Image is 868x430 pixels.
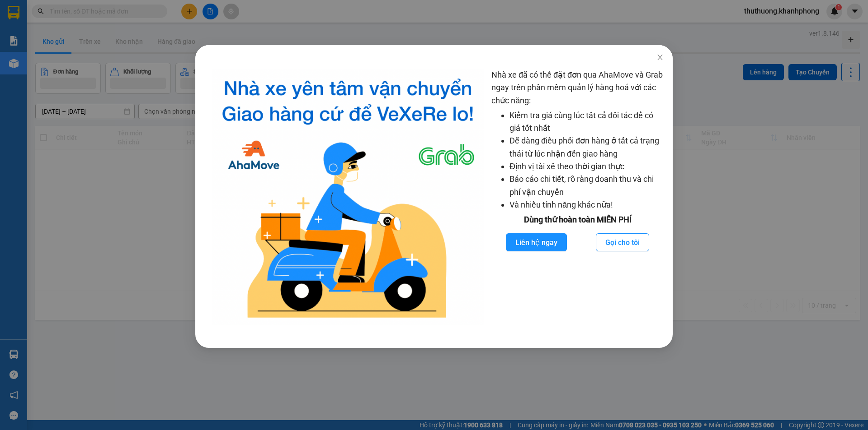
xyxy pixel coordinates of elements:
button: Close [647,45,673,70]
li: Báo cáo chi tiết, rõ ràng doanh thu và chi phí vận chuyển [509,173,664,199]
button: Gọi cho tôi [596,233,649,251]
span: Gọi cho tôi [605,237,640,248]
button: Liên hệ ngay [506,233,567,251]
span: close [656,54,664,61]
div: Dùng thử hoàn toàn MIỄN PHÍ [491,213,664,226]
li: Dễ dàng điều phối đơn hàng ở tất cả trạng thái từ lúc nhận đến giao hàng [509,134,664,160]
li: Và nhiều tính năng khác nữa! [509,199,664,211]
li: Định vị tài xế theo thời gian thực [509,160,664,173]
div: Nhà xe đã có thể đặt đơn qua AhaMove và Grab ngay trên phần mềm quản lý hàng hoá với các chức năng: [491,69,664,325]
span: Liên hệ ngay [515,237,557,248]
li: Kiểm tra giá cùng lúc tất cả đối tác để có giá tốt nhất [509,109,664,135]
img: logo [212,69,484,325]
